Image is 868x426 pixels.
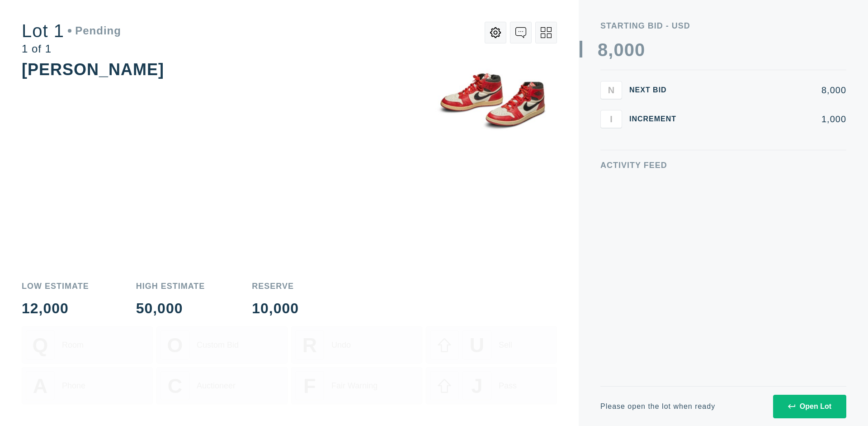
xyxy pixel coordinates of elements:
div: Next Bid [629,86,684,94]
div: Pending [68,25,121,36]
div: , [608,41,613,222]
span: N [608,85,614,95]
div: 0 [624,41,635,59]
button: N [600,81,622,99]
span: I [610,114,613,124]
div: High Estimate [136,282,205,290]
div: Open Lot [788,402,831,411]
div: Please open the lot when ready [600,403,715,410]
div: 50,000 [136,301,205,316]
div: 0 [635,41,645,59]
div: Reserve [252,282,299,290]
div: Starting Bid - USD [600,22,846,30]
button: Open Lot [773,395,846,418]
div: 0 [613,41,624,59]
div: 12,000 [22,301,89,316]
button: I [600,110,622,128]
div: 8 [598,41,608,59]
div: 1 of 1 [22,43,121,54]
div: 8,000 [691,86,846,95]
div: Low Estimate [22,282,89,290]
div: Activity Feed [600,161,846,169]
div: [PERSON_NAME] [22,60,164,79]
div: Lot 1 [22,22,121,40]
div: 1,000 [691,115,846,124]
div: 10,000 [252,301,299,316]
div: Increment [629,115,684,123]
